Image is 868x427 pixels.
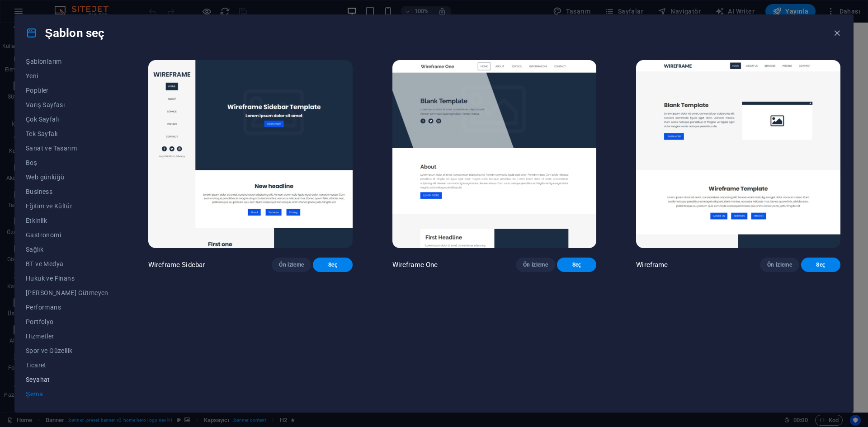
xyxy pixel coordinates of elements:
p: Wireframe Sidebar [148,260,205,269]
img: Wireframe Sidebar [148,60,353,248]
button: Çok Sayfalı [26,112,108,127]
button: Boş [26,155,108,170]
span: Seç [564,261,589,268]
p: Wireframe One [392,260,438,269]
span: Etkinlik [26,217,108,224]
button: Seç [557,258,596,272]
span: Varış Sayfası [26,101,108,108]
span: Performans [26,304,108,311]
span: Boş [26,159,108,166]
p: Wireframe [636,260,668,269]
span: Ön izleme [523,261,548,268]
button: Ön izleme [272,258,311,272]
span: Business [26,188,108,195]
button: Seyahat [26,372,108,387]
button: Spor ve Güzellik [26,343,108,358]
button: Gastronomi [26,228,108,242]
span: Ticaret [26,361,108,369]
img: Wireframe One [392,60,597,248]
span: Şema [26,390,108,398]
button: Hukuk ve Finans [26,271,108,286]
button: Tek Sayfalı [26,127,108,141]
span: Yeni [26,72,108,80]
span: Gastronomi [26,231,108,239]
button: Ticaret [26,358,108,372]
span: Seç [320,261,345,268]
button: Ön izleme [760,258,799,272]
span: Çok Sayfalı [26,116,108,123]
span: Hizmetler [26,333,108,340]
button: Şema [26,387,108,401]
button: [PERSON_NAME] Gütmeyen [26,286,108,300]
span: Sanat ve Tasarım [26,145,108,152]
span: Ön izleme [279,261,304,268]
span: Eğitim ve Kültür [26,202,108,210]
span: Tek Sayfalı [26,130,108,137]
button: Seç [313,258,352,272]
h4: Şablon seç [26,26,104,40]
button: Sağlık [26,242,108,257]
button: Etkinlik [26,213,108,228]
span: Seç [808,261,833,268]
span: Sağlık [26,246,108,253]
span: Spor ve Güzellik [26,347,108,354]
span: Hukuk ve Finans [26,275,108,282]
button: BT ve Medya [26,257,108,271]
button: Hizmetler [26,329,108,343]
button: Portfolyo [26,314,108,329]
button: Performans [26,300,108,314]
span: Portfolyo [26,318,108,325]
button: Seç [801,258,840,272]
span: Ön izleme [767,261,792,268]
button: Ön izleme [516,258,555,272]
button: Eğitim ve Kültür [26,199,108,213]
button: Varış Sayfası [26,98,108,112]
button: Sanat ve Tasarım [26,141,108,155]
span: Seyahat [26,376,108,383]
button: Yeni [26,69,108,83]
span: Şablonlarım [26,58,108,65]
span: [PERSON_NAME] Gütmeyen [26,289,108,296]
button: Şablonlarım [26,54,108,69]
span: Web günlüğü [26,174,108,181]
img: Wireframe [636,60,840,248]
button: Web günlüğü [26,170,108,184]
span: Popüler [26,87,108,94]
button: Popüler [26,83,108,98]
button: Business [26,184,108,199]
span: BT ve Medya [26,260,108,267]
